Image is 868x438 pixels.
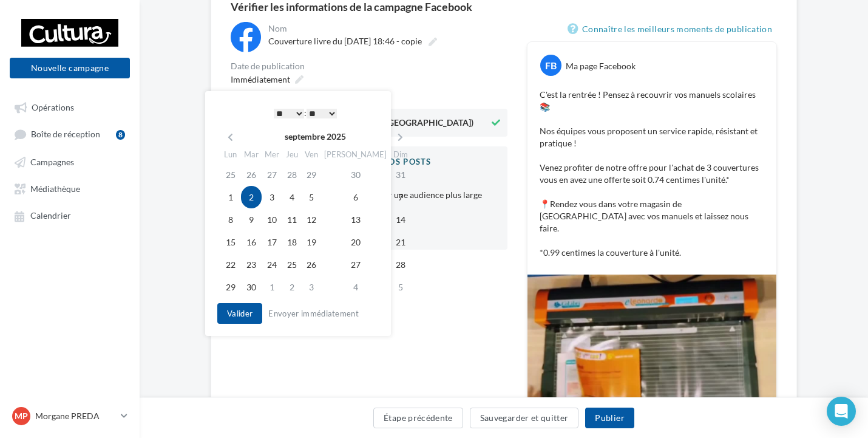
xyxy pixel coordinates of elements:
[302,186,321,208] td: 5
[282,231,302,253] td: 18
[585,408,634,428] button: Publier
[302,208,321,231] td: 12
[302,163,321,186] td: 29
[321,146,390,163] th: [PERSON_NAME]
[262,163,282,186] td: 27
[220,163,241,186] td: 25
[241,276,262,298] td: 30
[302,276,321,298] td: 3
[231,62,507,70] div: Date de publication
[321,163,390,186] td: 30
[321,253,390,276] td: 27
[566,60,636,72] div: Ma page Facebook
[7,96,132,118] a: Opérations
[321,186,390,208] td: 6
[262,186,282,208] td: 3
[220,253,241,276] td: 22
[32,102,74,112] span: Opérations
[262,231,282,253] td: 17
[30,211,71,221] span: Calendrier
[390,253,411,276] td: 28
[30,183,80,194] span: Médiathèque
[373,408,463,428] button: Étape précédente
[390,146,411,163] th: Dim
[282,186,302,208] td: 4
[321,231,390,253] td: 20
[321,208,390,231] td: 13
[262,146,282,163] th: Mer
[540,89,764,259] p: C'est la rentrée ! Pensez à recouvrir vos manuels scolaires 📚 Nos équipes vous proposent un servi...
[7,204,132,226] a: Calendrier
[302,231,321,253] td: 19
[390,208,411,231] td: 14
[7,151,132,173] a: Campagnes
[220,231,241,253] td: 15
[262,276,282,298] td: 1
[7,177,132,199] a: Médiathèque
[568,22,777,36] a: Connaître les meilleurs moments de publication
[282,276,302,298] td: 2
[282,208,302,231] td: 11
[268,36,422,46] span: Couverture livre du [DATE] 18:46 - copie
[241,146,262,163] th: Mar
[321,276,390,298] td: 4
[217,303,262,324] button: Valider
[7,123,132,145] a: Boîte de réception8
[241,163,262,186] td: 26
[220,186,241,208] td: 1
[470,408,579,428] button: Sauvegarder et quitter
[231,74,290,84] span: Immédiatement
[282,146,302,163] th: Jeu
[241,186,262,208] td: 2
[302,253,321,276] td: 26
[262,208,282,231] td: 10
[263,306,364,321] button: Envoyer immédiatement
[15,410,28,422] span: MP
[30,157,74,167] span: Campagnes
[220,276,241,298] td: 29
[241,253,262,276] td: 23
[241,231,262,253] td: 16
[244,104,367,122] div: :
[390,186,411,208] td: 7
[241,128,390,146] th: septembre 2025
[10,405,130,428] a: MP Morgane PREDA
[390,231,411,253] td: 21
[268,24,505,33] div: Nom
[302,146,321,163] th: Ven
[241,208,262,231] td: 9
[231,1,777,12] div: Vérifier les informations de la campagne Facebook
[390,276,411,298] td: 5
[116,130,125,140] div: 8
[35,410,116,422] p: Morgane PREDA
[282,163,302,186] td: 28
[282,253,302,276] td: 25
[827,397,856,426] div: Open Intercom Messenger
[31,129,100,140] span: Boîte de réception
[390,163,411,186] td: 31
[220,146,241,163] th: Lun
[262,253,282,276] td: 24
[540,55,561,76] div: FB
[10,58,130,78] button: Nouvelle campagne
[220,208,241,231] td: 8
